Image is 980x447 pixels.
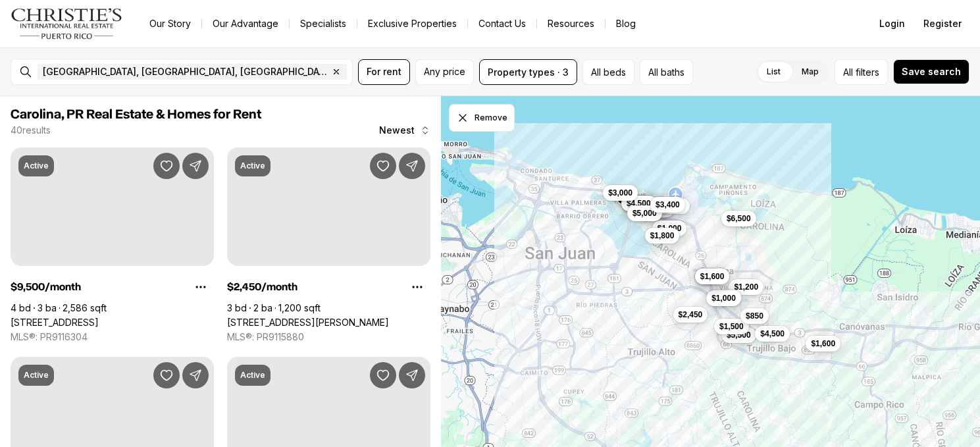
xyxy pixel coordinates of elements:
span: For rent [367,66,401,77]
span: $5,500 [726,330,750,340]
button: $6,500 [721,211,756,226]
a: 1210 BOULEVARD DE LA MEDIA LUNA #1210, CAROLINA PR, 00987 [227,317,389,329]
button: $3,400 [650,197,685,213]
span: Newest [379,125,415,136]
span: $1,000 [711,293,736,303]
span: $6,500 [726,213,750,224]
button: Dismiss drawing [449,104,515,132]
button: Share Property [182,153,209,179]
button: Share Property [182,362,209,388]
a: Specialists [290,14,357,33]
span: $3,400 [656,199,680,210]
button: Share Property [399,362,425,388]
button: $1,600 [694,269,729,284]
button: Login [871,11,913,37]
span: $1,600 [700,271,724,282]
button: $1,000 [706,290,741,306]
a: Blog [606,14,646,33]
button: Property options [188,274,214,300]
button: Allfilters [835,59,888,85]
button: Property types · 3 [479,59,577,85]
p: Active [24,370,49,381]
a: Our Advantage [202,14,289,33]
button: $4,500 [755,326,790,342]
button: For rent [358,59,410,85]
button: Newest [371,117,438,144]
span: $4,500 [760,329,785,339]
a: 4531 ISLA VERDE AVE702 #702, CAROLINA PR, 00979 [11,317,99,329]
span: Login [879,18,905,29]
a: Our Story [139,14,201,33]
span: Carolina, PR Real Estate & Homes for Rent [11,108,261,121]
span: [GEOGRAPHIC_DATA], [GEOGRAPHIC_DATA], [GEOGRAPHIC_DATA] [43,66,328,77]
button: $5,500 [721,327,756,343]
span: All [843,65,853,79]
button: Save Property: CALLE DIAZ WY AVENIDA ISLA VERDE #917 [153,362,180,388]
button: $1,000 [652,221,686,236]
span: Any price [424,66,465,77]
label: List [756,60,791,84]
button: $2,450 [673,307,708,323]
button: All baths [640,59,693,85]
button: Save Property: 4531 ISLA VERDE AVE702 #702 [153,153,180,179]
button: $850 [740,308,769,324]
button: $5,000 [707,290,742,305]
button: $5,000 [627,205,661,221]
button: $1,800 [644,228,679,244]
span: $5,000 [632,208,656,219]
span: $1,500 [719,321,743,332]
span: $1,800 [650,230,674,241]
p: 40 results [11,125,51,136]
span: $1,200 [734,282,758,292]
span: $4,500 [626,198,650,209]
button: Register [916,11,969,37]
button: Any price [415,59,474,85]
span: $2,450 [678,309,702,320]
a: Resources [537,14,605,33]
a: Exclusive Properties [357,14,467,33]
button: Property options [404,274,430,300]
button: Save Property: 7043 CALLE HORIZONTE #13 [370,362,396,388]
p: Active [240,370,265,381]
span: $850 [746,311,763,321]
button: Save search [893,59,969,84]
p: Active [240,161,265,171]
button: $1,200 [729,279,763,295]
button: $3,000 [603,185,638,201]
button: Share Property [399,153,425,179]
span: Save search [902,66,961,77]
button: Save Property: 1210 BOULEVARD DE LA MEDIA LUNA #1210 [370,153,396,179]
button: $4,500 [621,196,656,211]
span: Register [923,18,962,29]
p: Active [24,161,49,171]
img: logo [11,8,123,39]
span: $1,000 [657,223,681,234]
span: filters [856,65,879,79]
span: $3,000 [608,188,632,198]
button: $4,250 [654,198,689,214]
button: $1,500 [713,319,748,334]
button: Contact Us [468,14,536,33]
button: All beds [582,59,634,85]
label: Map [791,60,829,84]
